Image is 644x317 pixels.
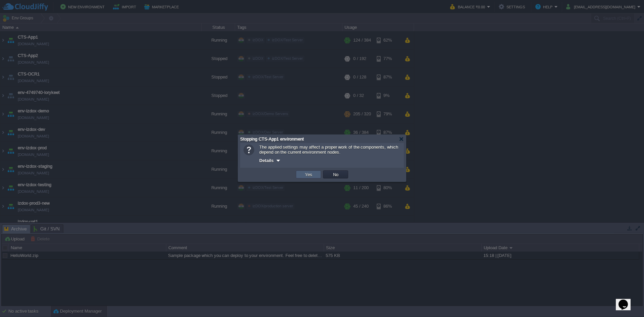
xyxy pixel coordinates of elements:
[331,171,340,177] button: No
[303,171,314,177] button: Yes
[259,158,274,163] span: Details
[259,145,398,155] span: The applied settings may affect a proper work of the components, which depend on the current envi...
[240,137,304,142] span: Stopping CTS-App1 environment
[616,290,637,310] iframe: chat widget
